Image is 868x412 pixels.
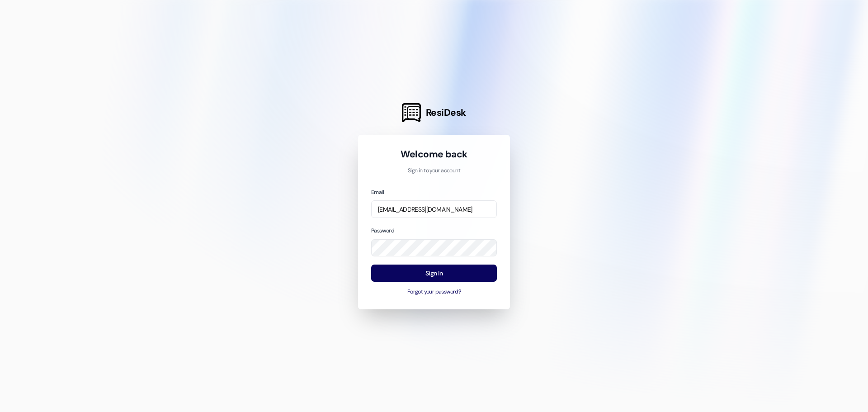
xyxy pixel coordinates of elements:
[371,189,384,196] label: Email
[371,200,497,218] input: name@example.com
[402,103,421,122] img: ResiDesk Logo
[371,288,497,296] button: Forgot your password?
[371,148,497,161] h1: Welcome back
[371,167,497,175] p: Sign in to your account
[371,227,394,234] label: Password
[426,106,466,119] span: ResiDesk
[371,265,497,282] button: Sign In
